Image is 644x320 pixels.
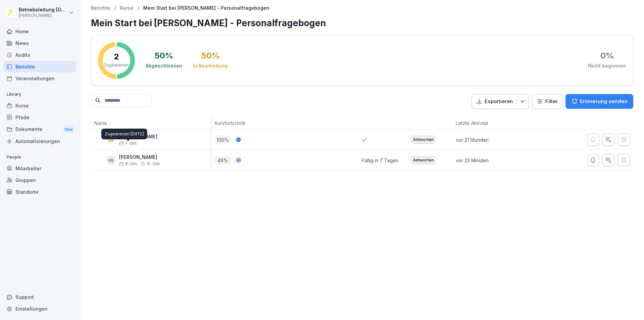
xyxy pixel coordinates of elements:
[533,94,562,109] button: Filter
[3,186,76,198] a: Standorte
[155,52,173,60] div: 50 %
[104,62,129,68] p: Zugewiesen
[456,120,525,127] p: Letzte Aktivität
[215,136,231,144] p: 100 %
[193,62,228,69] div: In Bearbeitung
[3,123,76,136] div: Dokumente
[3,49,76,61] a: Audits
[119,154,161,160] p: [PERSON_NAME]
[119,162,138,166] span: 8. Okt.
[19,13,68,18] p: [PERSON_NAME]
[3,61,76,73] a: Berichte
[91,5,110,11] a: Berichte
[456,136,528,143] p: vor 21 Stunden
[147,162,161,166] span: 15. Okt.
[566,94,633,109] button: Erinnerung senden
[146,62,182,69] div: Abgeschlossen
[3,37,76,49] a: News
[91,16,633,30] h1: Mein Start bei [PERSON_NAME] - Personalfragebogen
[138,5,139,11] p: /
[106,135,116,144] div: LS
[588,62,626,69] div: Nicht begonnen
[101,129,147,139] div: Zugewiesen [DATE]
[537,98,558,105] div: Filter
[215,156,231,165] p: 49 %
[580,98,628,105] p: Erinnerung senden
[106,155,116,165] div: KB
[362,157,398,164] div: Fällig in 7 Tagen
[3,100,76,111] a: Kurse
[3,89,76,100] p: Library
[19,7,68,13] p: Betriebsleitung [GEOGRAPHIC_DATA]
[3,174,76,186] a: Gruppen
[3,135,76,147] a: Automatisierungen
[3,152,76,163] p: People
[3,291,76,303] div: Support
[411,156,436,164] div: Antworten
[3,163,76,174] a: Mitarbeiter
[3,111,76,123] a: Pfade
[485,98,513,105] p: Exportieren
[215,120,359,127] p: Kursfortschritt
[94,120,208,127] p: Name
[201,52,220,60] div: 50 %
[114,5,116,11] p: /
[143,5,269,11] p: Mein Start bei [PERSON_NAME] - Personalfragebogen
[472,94,529,109] button: Exportieren
[114,53,119,61] p: 2
[600,52,614,60] div: 0 %
[3,26,76,37] a: Home
[411,136,436,144] div: Antworten
[456,157,528,164] p: vor 23 Minuten
[3,303,76,315] a: Einstellungen
[120,5,133,11] a: Kurse
[3,123,76,136] a: DokumenteNew
[63,126,74,133] div: New
[3,73,76,84] a: Veranstaltungen
[119,141,138,146] span: 7. Okt.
